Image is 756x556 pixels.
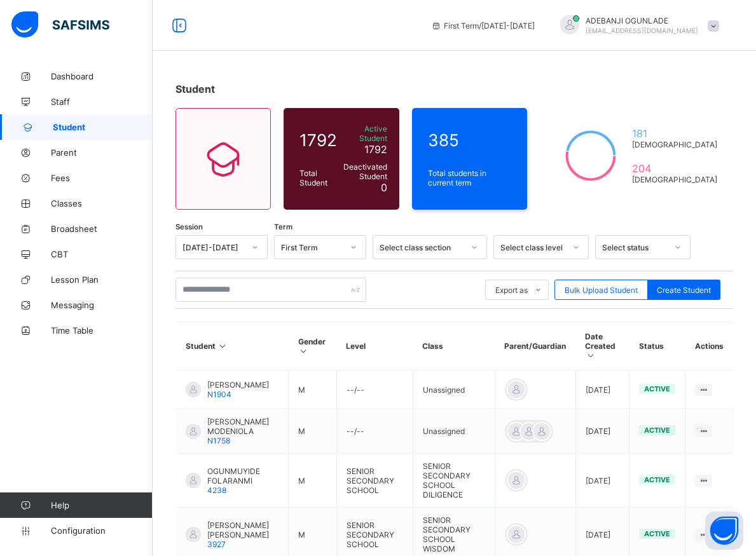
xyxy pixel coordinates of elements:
span: Term [274,222,292,231]
td: SENIOR SECONDARY SCHOOL DILIGENCE [413,454,495,508]
span: active [644,529,670,538]
th: Class [413,322,495,370]
span: Help [51,500,152,510]
span: [EMAIL_ADDRESS][DOMAIN_NAME] [586,27,698,34]
span: Fees [51,173,153,183]
span: Student [175,83,215,95]
span: active [644,475,670,484]
span: 4238 [207,485,226,495]
span: [DEMOGRAPHIC_DATA] [632,175,717,184]
span: active [644,426,670,435]
span: 1792 [364,143,387,156]
span: CBT [51,249,153,259]
span: Time Table [51,325,153,336]
span: Staff [51,97,153,107]
div: [DATE]-[DATE] [182,243,244,252]
span: [PERSON_NAME] [PERSON_NAME] [207,520,278,539]
div: First Term [281,243,343,252]
td: [DATE] [575,370,629,409]
th: Parent/Guardian [495,322,575,370]
span: Messaging [51,300,153,310]
span: Dashboard [51,71,153,81]
span: N1904 [207,390,231,399]
span: Classes [51,198,153,208]
span: 385 [428,130,512,150]
span: 181 [632,127,717,140]
span: Bulk Upload Student [565,285,638,295]
span: Configuration [51,525,152,536]
span: Active Student [343,124,387,143]
div: Select class level [500,243,565,252]
span: 3927 [207,539,226,549]
div: Select class section [380,243,464,252]
td: Unassigned [413,409,495,454]
td: [DATE] [575,454,629,508]
span: [PERSON_NAME] MODENIOLA [207,417,278,436]
span: active [644,384,670,393]
td: M [289,370,337,409]
span: Student [53,122,153,132]
button: Open asap [705,512,743,550]
td: M [289,409,337,454]
td: --/-- [336,409,413,454]
span: Session [175,222,203,231]
span: 0 [381,181,387,194]
span: [PERSON_NAME] [207,380,269,390]
div: Select status [602,243,667,252]
span: Export as [495,285,528,295]
th: Level [336,322,413,370]
i: Sort in Ascending Order [217,341,228,351]
span: Create Student [657,285,711,295]
span: Total students in current term [428,168,512,187]
span: OGUNMUYIDE FOLARANMI [207,466,278,485]
span: Broadsheet [51,224,153,234]
span: Deactivated Student [343,162,387,181]
span: [DEMOGRAPHIC_DATA] [632,140,717,149]
th: Student [176,322,289,370]
div: ADEBANJIOGUNLADE [547,15,725,36]
i: Sort in Ascending Order [585,351,596,360]
img: safsims [11,11,109,38]
td: --/-- [336,370,413,409]
th: Status [629,322,685,370]
td: Unassigned [413,370,495,409]
i: Sort in Ascending Order [298,346,309,356]
th: Gender [289,322,337,370]
span: 1792 [299,130,337,150]
th: Actions [685,322,733,370]
div: Total Student [296,165,340,191]
span: ADEBANJI OGUNLADE [586,16,698,25]
td: [DATE] [575,409,629,454]
span: Lesson Plan [51,275,153,285]
span: Parent [51,147,153,158]
td: SENIOR SECONDARY SCHOOL [336,454,413,508]
th: Date Created [575,322,629,370]
span: N1758 [207,436,230,445]
span: 204 [632,162,717,175]
td: M [289,454,337,508]
span: session/term information [431,21,535,31]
